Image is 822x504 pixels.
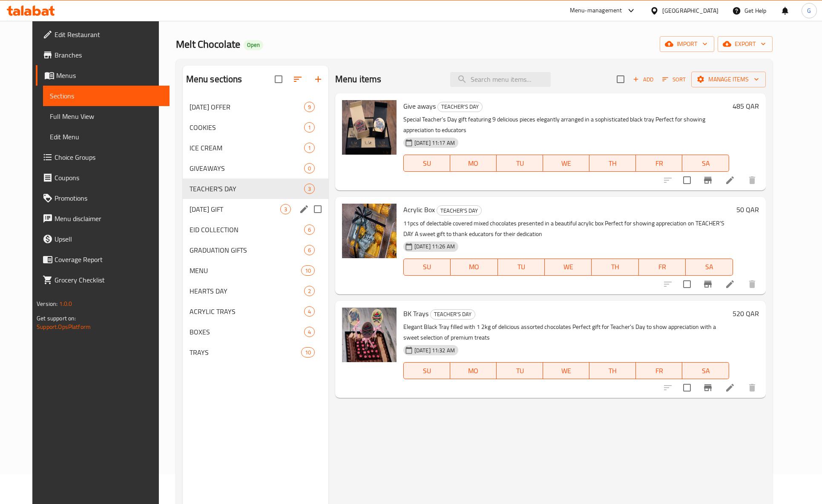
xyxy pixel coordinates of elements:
[657,73,691,86] span: Sort items
[183,219,328,240] div: EID COLLECTION6
[301,347,315,357] div: items
[305,226,314,234] span: 6
[686,365,725,377] span: SA
[698,377,718,398] button: Branch-specific-item
[183,138,328,158] div: ICE CREAM1
[682,362,729,379] button: SA
[437,102,483,112] div: TEACHER'S DAY
[403,218,733,239] p: 11pcs of delectable covered mixed chocolates presented in a beautiful acrylic box Perfect for sho...
[807,6,811,15] span: G
[403,362,450,379] button: SU
[662,75,686,84] span: Sort
[55,254,163,265] span: Coverage Report
[595,261,635,273] span: TH
[183,260,328,281] div: MENU10
[36,167,170,188] a: Coupons
[55,173,163,183] span: Coupons
[403,203,435,216] span: Acrylic Box
[56,70,163,81] span: Menus
[183,240,328,260] div: GRADUATION GIFTS6
[593,365,632,377] span: TH
[308,69,328,89] button: Add section
[629,73,657,86] span: Add item
[698,74,759,85] span: Manage items
[55,50,163,60] span: Branches
[55,213,163,224] span: Menu disclaimer
[302,348,314,357] span: 10
[632,75,655,84] span: Add
[682,155,729,172] button: SA
[190,163,304,173] span: GIVEAWAYS
[55,29,163,40] span: Edit Restaurant
[450,72,551,87] input: search
[36,147,170,167] a: Choice Groups
[612,70,629,88] span: Select section
[589,155,636,172] button: TH
[543,362,589,379] button: WE
[190,347,301,357] span: TRAYS
[335,73,382,86] h2: Menu items
[698,170,718,190] button: Branch-specific-item
[636,362,682,379] button: FR
[546,157,586,170] span: WE
[43,86,170,106] a: Sections
[691,72,766,87] button: Manage items
[411,139,458,147] span: [DATE] 11:17 AM
[454,365,493,377] span: MO
[36,208,170,229] a: Menu disclaimer
[411,242,458,251] span: [DATE] 11:26 AM
[592,259,638,276] button: TH
[50,132,163,142] span: Edit Menu
[438,102,482,112] span: TEACHER'S DAY
[662,6,719,15] div: [GEOGRAPHIC_DATA]
[304,163,315,173] div: items
[176,35,240,54] span: Melt Chocolate
[190,306,304,317] span: ACRYLIC TRAYS
[287,69,308,89] span: Sort sections
[407,157,447,170] span: SU
[342,204,397,258] img: Acrylic Box
[742,377,762,398] button: delete
[698,274,718,294] button: Branch-specific-item
[190,102,304,112] div: RAMADAN OFFER
[183,342,328,363] div: TRAYS10
[186,73,242,86] h2: Menu sections
[50,111,163,121] span: Full Menu View
[37,321,91,332] a: Support.OpsPlatform
[500,157,540,170] span: TU
[190,143,304,153] span: ICE CREAM
[183,281,328,301] div: HEARTS DAY2
[281,205,290,213] span: 3
[437,205,482,216] div: TEACHER'S DAY
[403,155,450,172] button: SU
[304,122,315,132] div: items
[305,103,314,111] span: 9
[639,259,686,276] button: FR
[733,100,759,112] h6: 485 QAR
[548,261,588,273] span: WE
[304,225,315,235] div: items
[190,245,304,255] span: GRADUATION GIFTS
[280,204,291,214] div: items
[543,155,589,172] button: WE
[403,307,428,320] span: BK Trays
[305,287,314,295] span: 2
[636,155,682,172] button: FR
[660,73,688,86] button: Sort
[454,261,494,273] span: MO
[305,185,314,193] span: 3
[501,261,541,273] span: TU
[304,102,315,112] div: items
[183,179,328,199] div: TEACHER'S DAY3
[183,301,328,322] div: ACRYLIC TRAYS4
[190,122,304,132] span: COOKIES
[190,286,304,296] span: HEARTS DAY
[342,100,397,155] img: Give aways
[718,36,773,52] button: export
[498,259,545,276] button: TU
[454,157,493,170] span: MO
[190,327,304,337] span: BOXES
